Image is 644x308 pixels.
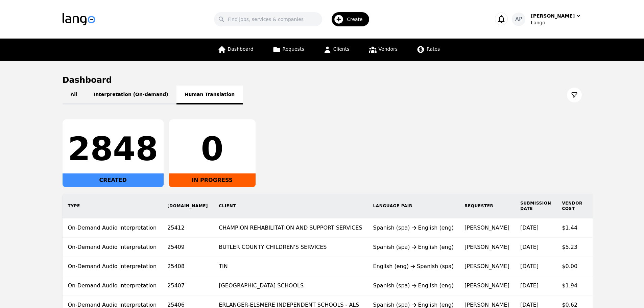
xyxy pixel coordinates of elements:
div: Spanish (spa) English (eng) [373,282,454,290]
th: Vendor Cost [556,194,588,218]
td: $1.44 [556,218,588,238]
span: Vendors [379,46,398,52]
h1: Dashboard [63,75,582,86]
td: [PERSON_NAME] [459,218,515,238]
div: 0 [174,133,250,165]
td: TIN [213,257,367,276]
div: CREATED [63,173,164,187]
a: Rates [412,39,444,61]
td: On-Demand Audio Interpretation [63,276,162,295]
time: [DATE] [520,244,539,250]
span: Requests [283,46,304,52]
button: Interpretation (On-demand) [86,86,176,104]
td: [PERSON_NAME] [459,257,515,276]
span: Create [347,16,367,23]
td: On-Demand Audio Interpretation [63,218,162,238]
td: [GEOGRAPHIC_DATA] SCHOOLS [213,276,367,295]
td: 25407 [162,276,213,295]
div: [PERSON_NAME] [531,13,575,19]
td: [PERSON_NAME] [459,238,515,257]
div: IN PROGRESS [169,173,256,187]
span: AP [515,15,522,23]
time: [DATE] [520,282,539,289]
button: Filter [567,88,582,102]
img: Logo [63,13,95,25]
td: 25408 [162,257,213,276]
span: Dashboard [228,46,254,52]
td: CHAMPION REHABILITATION AND SUPPORT SERVICES [213,218,367,238]
th: Requester [459,194,515,218]
span: Clients [333,46,350,52]
a: Requests [268,39,308,61]
td: $5.23 [556,238,588,257]
td: BUTLER COUNTY CHILDREN'S SERVICES [213,238,367,257]
th: Vendor Rate [588,194,635,218]
time: [DATE] [520,263,539,269]
th: Client [213,194,367,218]
td: On-Demand Audio Interpretation [63,238,162,257]
a: Clients [319,39,354,61]
input: Find jobs, services & companies [214,12,322,26]
span: Rates [427,46,440,52]
a: Vendors [364,39,402,61]
td: On-Demand Audio Interpretation [63,257,162,276]
th: Language Pair [368,194,459,218]
div: Lango [531,19,581,26]
td: 25409 [162,238,213,257]
th: Type [63,194,162,218]
button: All [63,86,86,104]
div: Spanish (spa) English (eng) [373,243,454,251]
button: AP[PERSON_NAME]Lango [512,13,581,26]
th: Submission Date [515,194,556,218]
td: $0.00 [556,257,588,276]
div: Spanish (spa) English (eng) [373,224,454,232]
a: Dashboard [214,39,258,61]
time: [DATE] [520,224,539,231]
div: English (eng) Spanish (spa) [373,262,454,270]
div: 2848 [68,133,158,165]
button: Human Translation [176,86,243,104]
td: $1.94 [556,276,588,295]
td: [PERSON_NAME] [459,276,515,295]
time: [DATE] [520,302,539,308]
button: Create [322,9,373,29]
td: 25412 [162,218,213,238]
th: [DOMAIN_NAME] [162,194,213,218]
